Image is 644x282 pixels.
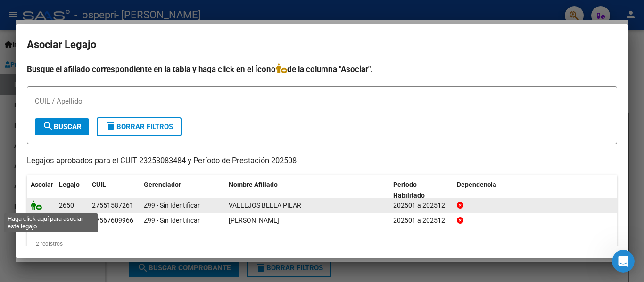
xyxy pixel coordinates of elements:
[59,201,74,209] span: 2650
[35,118,89,135] button: Buscar
[393,200,449,211] div: 202501 a 202512
[9,127,179,153] div: Envíanos un mensaje
[92,215,133,226] div: 27567609966
[453,175,618,206] datatable-header-cell: Dependencia
[88,175,140,206] datatable-header-cell: CUIL
[42,122,82,131] span: Buscar
[59,181,80,188] span: Legajo
[27,232,617,256] div: 2 registros
[162,15,179,32] div: Cerrar
[144,181,181,188] span: Gerenciador
[94,195,189,233] button: Mensajes
[457,181,496,188] span: Dependencia
[140,175,225,206] datatable-header-cell: Gerenciador
[42,121,54,132] mat-icon: search
[92,181,106,188] span: CUIL
[225,175,389,206] datatable-header-cell: Nombre Afiliado
[97,117,182,136] button: Borrar Filtros
[19,135,157,145] div: Envíanos un mensaje
[27,36,617,54] h2: Asociar Legajo
[31,181,53,188] span: Asociar
[229,201,301,209] span: VALLEJOS BELLA PILAR
[19,99,170,115] p: Necesitás ayuda?
[92,200,133,211] div: 27551587261
[105,122,173,131] span: Borrar Filtros
[389,175,453,206] datatable-header-cell: Periodo Habilitado
[105,121,116,132] mat-icon: delete
[37,219,58,226] span: Inicio
[27,175,55,206] datatable-header-cell: Asociar
[59,217,74,224] span: 2303
[612,250,635,273] iframe: Intercom live chat
[55,175,88,206] datatable-header-cell: Legajo
[19,67,170,99] p: Hola! [PERSON_NAME]
[144,217,200,224] span: Z99 - Sin Identificar
[126,219,157,226] span: Mensajes
[144,201,200,209] span: Z99 - Sin Identificar
[229,181,278,188] span: Nombre Afiliado
[393,215,449,226] div: 202501 a 202512
[393,181,425,199] span: Periodo Habilitado
[27,155,617,167] p: Legajos aprobados para el CUIT 23253083484 y Período de Prestación 202508
[229,217,279,224] span: PEREZ RODRIGUEZ JULIANA RITA
[27,63,617,75] h4: Busque el afiliado correspondiente en la tabla y haga click en el ícono de la columna "Asociar".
